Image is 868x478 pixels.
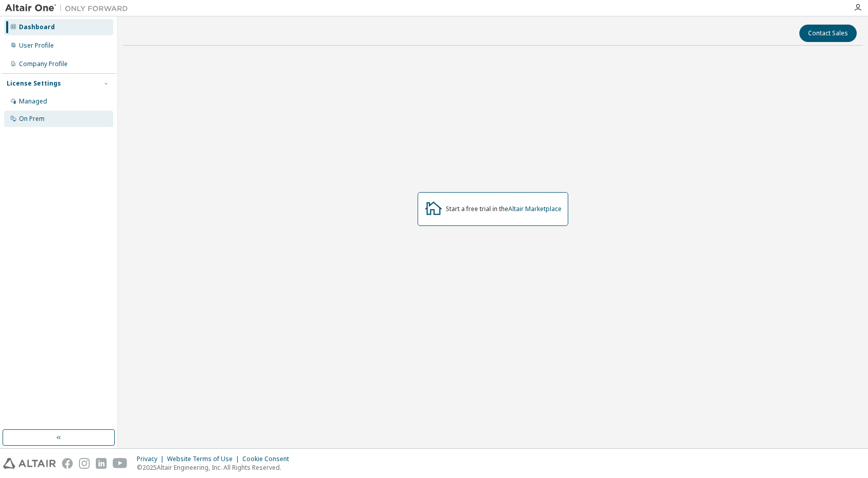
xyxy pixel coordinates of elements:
img: altair_logo.svg [3,458,56,469]
img: Altair One [5,3,133,13]
img: instagram.svg [79,458,90,469]
div: License Settings [7,79,61,88]
div: Company Profile [19,60,68,68]
div: Website Terms of Use [167,455,242,463]
img: facebook.svg [62,458,73,469]
div: Managed [19,97,47,106]
img: youtube.svg [113,458,128,469]
button: Contact Sales [799,25,857,42]
div: User Profile [19,41,54,50]
p: © 2025 Altair Engineering, Inc. All Rights Reserved. [137,463,295,472]
div: Privacy [137,455,167,463]
div: Dashboard [19,23,55,31]
div: Start a free trial in the [446,205,562,213]
div: On Prem [19,115,45,123]
a: Altair Marketplace [508,204,562,213]
img: linkedin.svg [96,458,107,469]
div: Cookie Consent [242,455,295,463]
